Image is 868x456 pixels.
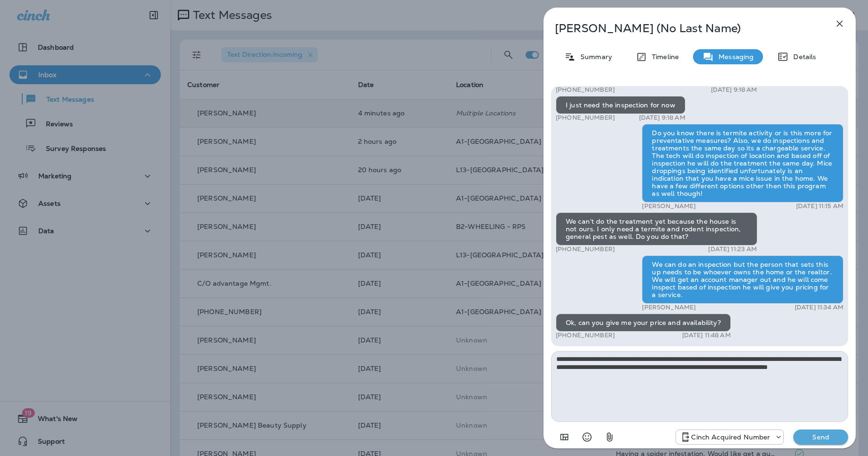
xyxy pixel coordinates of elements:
p: Messaging [714,53,754,61]
p: [PERSON_NAME] [642,202,696,210]
p: [DATE] 11:23 AM [708,246,757,253]
p: [PHONE_NUMBER] [556,86,615,94]
p: Send [801,433,841,441]
p: Summary [576,53,612,61]
p: [PHONE_NUMBER] [556,332,615,339]
p: [PHONE_NUMBER] [556,246,615,253]
div: I just need the inspection for now [556,96,685,114]
button: Select an emoji [578,428,596,447]
div: We can’t do the treatment yet because the house is not ours. I only need a termite and rodent ins... [556,212,757,246]
p: [DATE] 9:18 AM [639,114,685,122]
button: Send [793,430,848,445]
div: We can do an inspection but the person that sets this up needs to be whoever owns the home or the... [642,255,843,304]
button: Add in a premade template [555,428,574,447]
p: Timeline [647,53,679,61]
p: Details [789,53,816,61]
p: [DATE] 9:18 AM [711,86,757,94]
p: [PERSON_NAME] [642,304,696,311]
div: Do you know there is termite activity or is this more for preventative measures? Also, we do insp... [642,124,843,202]
p: [DATE] 11:15 AM [796,202,843,210]
p: [PERSON_NAME] (No Last Name) [555,22,813,35]
p: Cinch Acquired Number [691,433,770,441]
p: [PHONE_NUMBER] [556,114,615,122]
p: [DATE] 11:48 AM [682,332,731,339]
p: [DATE] 11:34 AM [795,304,843,311]
div: +1 (224) 344-8646 [676,431,783,443]
div: Ok, can you give me your price and availability? [556,314,731,332]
